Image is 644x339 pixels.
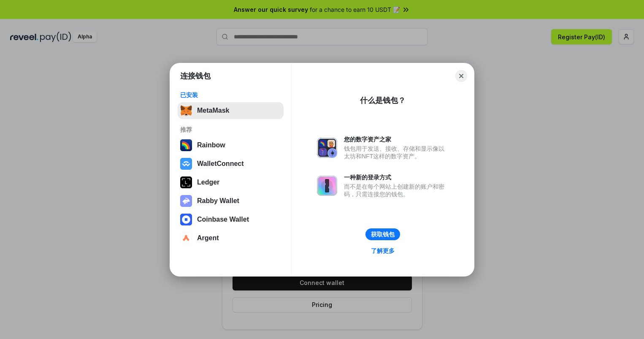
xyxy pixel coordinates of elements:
div: 了解更多 [371,247,395,255]
div: 而不是在每个网站上创建新的账户和密码，只需连接您的钱包。 [344,183,449,198]
div: MetaMask [197,107,229,114]
img: svg+xml,%3Csvg%20width%3D%2228%22%20height%3D%2228%22%20viewBox%3D%220%200%2028%2028%22%20fill%3D... [180,214,192,225]
a: 了解更多 [366,245,400,256]
img: svg+xml,%3Csvg%20xmlns%3D%22http%3A%2F%2Fwww.w3.org%2F2000%2Fsvg%22%20width%3D%2228%22%20height%3... [180,176,192,188]
img: svg+xml,%3Csvg%20width%3D%2228%22%20height%3D%2228%22%20viewBox%3D%220%200%2028%2028%22%20fill%3D... [180,232,192,244]
button: Close [455,70,467,82]
div: 什么是钱包？ [360,95,406,106]
button: Ledger [178,174,284,191]
div: Argent [197,234,219,242]
div: 一种新的登录方式 [344,174,449,181]
img: svg+xml,%3Csvg%20width%3D%22120%22%20height%3D%22120%22%20viewBox%3D%220%200%20120%20120%22%20fil... [180,139,192,151]
button: MetaMask [178,102,284,119]
img: svg+xml,%3Csvg%20xmlns%3D%22http%3A%2F%2Fwww.w3.org%2F2000%2Fsvg%22%20fill%3D%22none%22%20viewBox... [180,195,192,207]
button: Argent [178,230,284,247]
img: svg+xml,%3Csvg%20xmlns%3D%22http%3A%2F%2Fwww.w3.org%2F2000%2Fsvg%22%20fill%3D%22none%22%20viewBox... [317,176,337,196]
button: Coinbase Wallet [178,211,284,228]
img: svg+xml,%3Csvg%20fill%3D%22none%22%20height%3D%2233%22%20viewBox%3D%220%200%2035%2033%22%20width%... [180,105,192,117]
button: Rabby Wallet [178,193,284,209]
h1: 连接钱包 [180,71,211,81]
div: Rainbow [197,141,225,149]
div: 钱包用于发送、接收、存储和显示像以太坊和NFT这样的数字资产。 [344,145,449,160]
div: Ledger [197,179,219,186]
img: svg+xml,%3Csvg%20width%3D%2228%22%20height%3D%2228%22%20viewBox%3D%220%200%2028%2028%22%20fill%3D... [180,158,192,170]
div: 获取钱包 [371,231,395,238]
div: Rabby Wallet [197,197,239,205]
div: 您的数字资产之家 [344,136,449,143]
div: 推荐 [180,126,281,133]
div: 已安装 [180,91,281,99]
img: svg+xml,%3Csvg%20xmlns%3D%22http%3A%2F%2Fwww.w3.org%2F2000%2Fsvg%22%20fill%3D%22none%22%20viewBox... [317,138,337,158]
div: WalletConnect [197,160,244,168]
button: 获取钱包 [365,228,400,240]
button: WalletConnect [178,155,284,172]
div: Coinbase Wallet [197,216,249,223]
button: Rainbow [178,137,284,154]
